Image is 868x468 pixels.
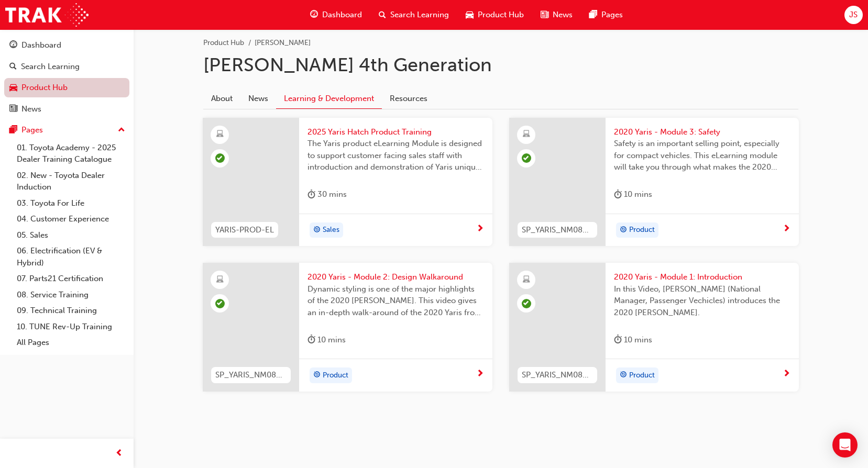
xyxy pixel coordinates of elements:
span: Search Learning [390,9,449,21]
a: All Pages [13,335,129,351]
span: 2025 Yaris Hatch Product Training [307,126,484,138]
span: target-icon [313,369,321,382]
span: SP_YARIS_NM0820_EL_01 [522,369,593,381]
span: YARIS-PROD-EL [215,224,274,236]
button: JS [844,6,863,24]
span: search-icon [379,8,386,21]
span: next-icon [476,225,484,234]
a: Product Hub [203,38,244,47]
a: pages-iconPages [581,4,631,26]
span: target-icon [620,369,627,382]
div: Pages [21,124,43,136]
a: search-iconSearch Learning [370,4,457,26]
h1: [PERSON_NAME] 4th Generation [203,53,798,76]
span: learningResourceType_ELEARNING-icon [216,128,224,141]
span: target-icon [313,224,321,237]
span: Dashboard [322,9,362,21]
span: learningRecordVerb_PASS-icon [215,299,225,308]
a: About [203,88,240,108]
span: news-icon [9,105,17,114]
span: news-icon [541,8,548,21]
span: learningRecordVerb_PASS-icon [522,153,531,163]
span: car-icon [9,83,17,93]
span: prev-icon [115,447,123,460]
div: 10 mins [614,188,652,201]
span: Dynamic styling is one of the major highlights of the 2020 [PERSON_NAME]. This video gives an in-... [307,283,484,319]
span: Product [629,370,655,382]
span: guage-icon [9,41,17,50]
span: pages-icon [589,8,597,21]
span: learningResourceType_ELEARNING-icon [523,128,530,141]
span: duration-icon [614,188,622,201]
a: Product Hub [4,78,129,97]
span: guage-icon [310,8,318,21]
div: 30 mins [307,188,347,201]
a: 02. New - Toyota Dealer Induction [13,168,129,195]
span: 2020 Yaris - Module 2: Design Walkaround [307,271,484,283]
li: [PERSON_NAME] [255,37,311,49]
span: duration-icon [307,333,315,347]
a: Dashboard [4,36,129,55]
a: news-iconNews [532,4,581,26]
img: Trak [5,3,89,27]
div: 10 mins [307,333,346,347]
a: Search Learning [4,57,129,76]
span: SP_YARIS_NM0820_EL_02 [215,369,287,381]
span: learningResourceType_ELEARNING-icon [216,273,224,287]
span: learningResourceType_ELEARNING-icon [523,273,530,287]
a: 01. Toyota Academy - 2025 Dealer Training Catalogue [13,140,129,168]
span: News [553,9,573,21]
span: next-icon [476,370,484,379]
button: Pages [4,120,129,140]
a: 03. Toyota For Life [13,195,129,211]
span: SP_YARIS_NM0820_EL_03 [522,224,593,236]
span: learningRecordVerb_PASS-icon [522,299,531,308]
a: 10. TUNE Rev-Up Training [13,319,129,335]
span: duration-icon [614,333,622,347]
span: next-icon [783,370,790,379]
div: 10 mins [614,333,652,347]
div: Dashboard [21,39,61,51]
span: pages-icon [9,126,17,135]
span: Pages [601,9,623,21]
span: learningRecordVerb_PASS-icon [215,153,225,163]
span: next-icon [783,225,790,234]
span: Product [323,370,348,382]
a: SP_YARIS_NM0820_EL_012020 Yaris - Module 1: IntroductionIn this Video, [PERSON_NAME] (National Ma... [509,263,799,392]
span: The Yaris product eLearning Module is designed to support customer facing sales staff with introd... [307,138,484,173]
span: In this Video, [PERSON_NAME] (National Manager, Passenger Vechicles) introduces the 2020 [PERSON_... [614,283,790,319]
div: News [21,103,41,115]
a: 05. Sales [13,227,129,243]
div: Open Intercom Messenger [832,432,858,458]
span: car-icon [466,8,474,21]
a: 04. Customer Experience [13,211,129,227]
span: JS [849,9,858,21]
span: 2020 Yaris - Module 3: Safety [614,126,790,138]
a: News [4,99,129,119]
span: Product [629,224,655,236]
span: Sales [323,224,339,236]
a: 09. Technical Training [13,303,129,319]
span: up-icon [118,124,125,137]
a: YARIS-PROD-EL2025 Yaris Hatch Product TrainingThe Yaris product eLearning Module is designed to s... [203,118,492,247]
a: SP_YARIS_NM0820_EL_022020 Yaris - Module 2: Design WalkaroundDynamic styling is one of the major ... [203,263,492,392]
a: guage-iconDashboard [302,4,370,26]
span: Product Hub [478,9,524,21]
a: 06. Electrification (EV & Hybrid) [13,243,129,271]
a: car-iconProduct Hub [457,4,532,26]
a: News [240,88,276,108]
a: 08. Service Training [13,287,129,303]
a: SP_YARIS_NM0820_EL_032020 Yaris - Module 3: SafetySafety is an important selling point, especiall... [509,118,799,247]
a: 07. Parts21 Certification [13,271,129,287]
span: Safety is an important selling point, especially for compact vehicles. This eLearning module will... [614,138,790,173]
div: Search Learning [21,61,80,73]
span: duration-icon [307,188,315,201]
button: DashboardSearch LearningProduct HubNews [4,34,129,120]
a: Learning & Development [276,88,382,109]
span: search-icon [9,62,17,72]
span: 2020 Yaris - Module 1: Introduction [614,271,790,283]
a: Resources [382,88,435,108]
span: target-icon [620,224,627,237]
